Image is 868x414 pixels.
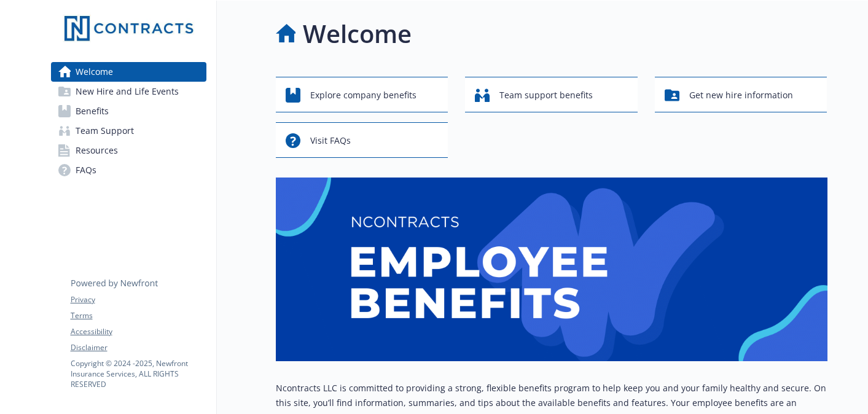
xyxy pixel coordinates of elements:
a: Resources [51,141,206,160]
span: New Hire and Life Events [76,82,179,101]
a: Privacy [71,294,206,305]
span: Welcome [76,62,113,82]
span: FAQs [76,160,96,180]
button: Team support benefits [465,77,638,112]
a: New Hire and Life Events [51,82,206,101]
span: Get new hire information [689,84,793,107]
span: Team support benefits [499,84,593,107]
h1: Welcome [303,15,412,52]
button: Visit FAQs [276,122,448,158]
a: Benefits [51,101,206,121]
span: Benefits [76,101,109,121]
a: Disclaimer [71,342,206,353]
button: Explore company benefits [276,77,448,112]
span: Resources [76,141,118,160]
a: Accessibility [71,326,206,337]
p: Copyright © 2024 - 2025 , Newfront Insurance Services, ALL RIGHTS RESERVED [71,358,206,389]
a: Team Support [51,121,206,141]
a: FAQs [51,160,206,180]
span: Visit FAQs [310,129,351,152]
span: Team Support [76,121,134,141]
span: Explore company benefits [310,84,416,107]
img: overview page banner [276,178,827,361]
button: Get new hire information [655,77,827,112]
a: Terms [71,310,206,321]
a: Welcome [51,62,206,82]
